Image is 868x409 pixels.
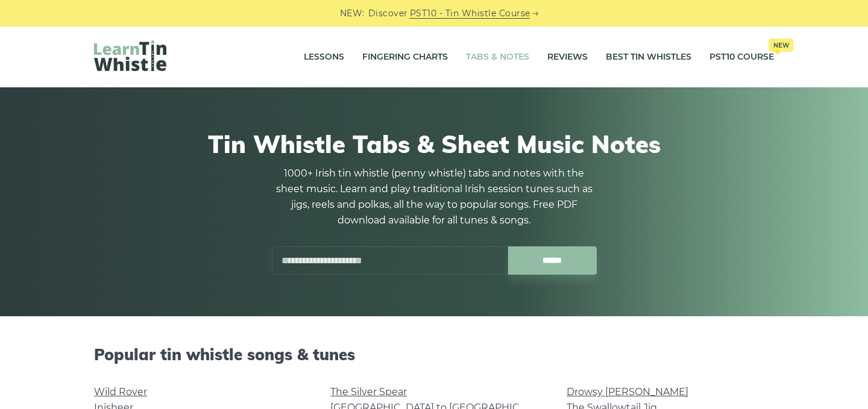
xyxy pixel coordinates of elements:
[94,40,166,71] img: LearnTinWhistle.com
[94,130,774,158] h1: Tin Whistle Tabs & Sheet Music Notes
[330,386,407,398] a: The Silver Spear
[709,42,774,72] a: PST10 CourseNew
[606,42,691,72] a: Best Tin Whistles
[362,42,448,72] a: Fingering Charts
[547,42,588,72] a: Reviews
[769,39,793,52] span: New
[466,42,529,72] a: Tabs & Notes
[271,166,597,228] p: 1000+ Irish tin whistle (penny whistle) tabs and notes with the sheet music. Learn and play tradi...
[94,345,774,364] h2: Popular tin whistle songs & tunes
[304,42,344,72] a: Lessons
[94,386,147,398] a: Wild Rover
[567,386,688,398] a: Drowsy [PERSON_NAME]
